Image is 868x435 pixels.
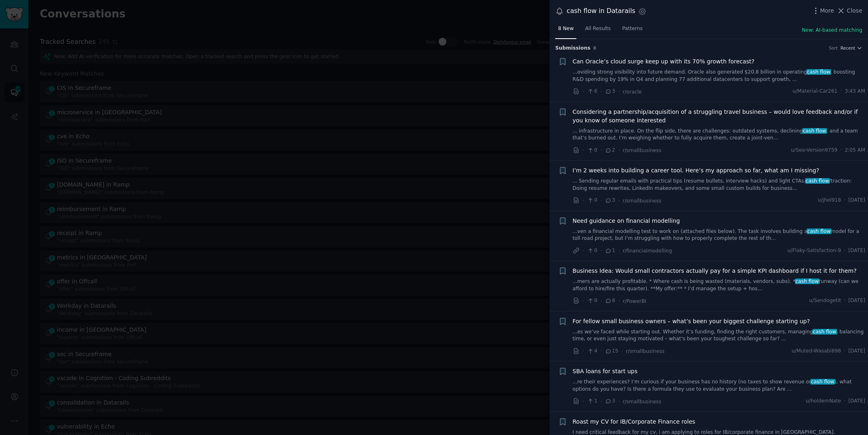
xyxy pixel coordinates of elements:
[600,347,602,355] span: ·
[844,197,846,204] span: ·
[582,297,584,305] span: ·
[618,397,620,406] span: ·
[619,22,645,39] a: Patterns
[573,418,695,426] a: Roast my CV for IB/Corporate Finance roles
[623,248,672,254] span: r/financialmodelling
[573,317,810,326] a: For fellow small business owners – what’s been your biggest challenge starting up?
[849,197,865,204] span: [DATE]
[812,7,834,15] button: More
[618,146,620,154] span: ·
[810,379,835,385] span: cash flow
[840,45,862,51] button: Recent
[820,7,834,15] span: More
[847,7,862,15] span: Close
[582,397,584,406] span: ·
[791,147,838,154] span: u/Sea-Version9759
[600,246,602,255] span: ·
[585,25,610,33] span: All Results
[567,6,635,16] div: cash flow in Datarails
[600,297,602,305] span: ·
[605,247,615,254] span: 1
[795,278,820,284] span: cash flow
[618,196,620,205] span: ·
[582,196,584,205] span: ·
[573,367,638,376] a: SBA loans for start ups
[582,87,584,96] span: ·
[792,88,838,95] span: u/Material-Car261
[807,228,831,234] span: cash flow
[600,196,602,205] span: ·
[802,128,827,134] span: cash flow
[600,146,602,154] span: ·
[587,88,597,95] span: 6
[600,397,602,406] span: ·
[605,197,615,204] span: 3
[805,178,830,184] span: cash flow
[621,347,623,355] span: ·
[573,128,866,142] a: ... infrastructure in place. On the flip side, there are challenges: outdated systems, decliningc...
[573,278,866,292] a: ...mers are actually profitable. * Where cash is being wasted (materials, vendors, subs). *cash f...
[837,7,862,15] button: Close
[587,147,597,154] span: 0
[582,22,613,39] a: All Results
[623,399,661,405] span: r/smallbusiness
[623,198,661,204] span: r/smallbusiness
[573,166,819,175] a: I’m 2 weeks into building a career tool. Here’s my approach so far, what am I missing?
[626,348,665,354] span: r/smallbusiness
[623,298,646,304] span: r/PowerBI
[623,148,661,153] span: r/smallbusiness
[573,217,680,225] a: Need guidance on financial modelling
[845,88,865,95] span: 3:43 AM
[845,147,865,154] span: 2:05 AM
[587,247,597,254] span: 0
[605,147,615,154] span: 2
[806,398,841,405] span: u/holdemNate
[849,297,865,304] span: [DATE]
[840,45,855,51] span: Recent
[587,398,597,405] span: 1
[840,88,842,95] span: ·
[809,297,841,304] span: u/Sendogetit
[618,297,620,305] span: ·
[622,25,643,33] span: Patterns
[573,228,866,242] a: ...ven a financial modelling test to work on (attached files below). The task involves building a...
[600,87,602,96] span: ·
[573,267,857,275] a: Business Idea: Would small contractors actually pay for a simple KPI dashboard if I host it for t...
[573,69,866,83] a: ...oviding strong visibility into future demand. Oracle also generated $20.8 billion in operating...
[582,246,584,255] span: ·
[573,378,866,393] a: ...re their experiences? I’m curious if your business has no history (no taxes to show revenue or...
[844,398,846,405] span: ·
[555,22,576,39] a: 8 New
[623,89,642,95] span: r/oracle
[806,69,831,75] span: cash flow
[582,146,584,154] span: ·
[618,246,620,255] span: ·
[618,87,620,96] span: ·
[605,398,615,405] span: 3
[587,197,597,204] span: 0
[792,348,841,355] span: u/Muted-Wasabi898
[573,328,866,343] a: ...es we’ve faced while starting out. Whether it’s funding, finding the right customers, managing...
[593,46,596,50] span: 8
[573,108,866,125] a: Considering a partnership/acquisition of a struggling travel business – would love feedback and/o...
[587,297,597,304] span: 0
[788,247,841,254] span: u/Flaky-Satisfaction-9
[605,297,615,304] span: 8
[573,57,755,66] a: Can Oracle’s cloud surge keep up with its 70% growth forecast?
[844,348,846,355] span: ·
[818,197,841,204] span: u/jhel918
[840,147,842,154] span: ·
[558,25,574,33] span: 8 New
[849,348,865,355] span: [DATE]
[829,45,838,51] div: Sort
[573,178,866,192] a: ... Sending regular emails with practical tips (resume bullets, interview hacks) and light CTAs.c...
[812,329,837,335] span: cash flow
[849,398,865,405] span: [DATE]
